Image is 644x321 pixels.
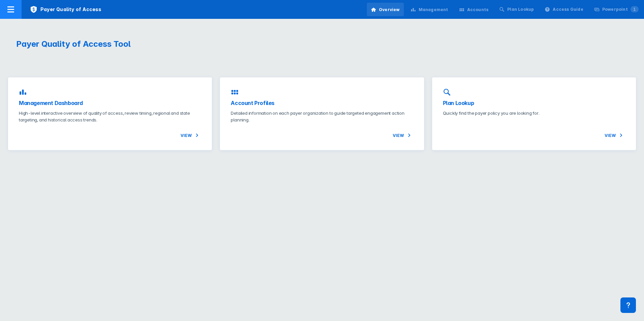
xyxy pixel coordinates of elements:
div: Plan Lookup [507,6,534,12]
a: Management [407,3,452,16]
h1: Payer Quality of Access Tool [16,39,314,49]
p: Detailed information on each payer organization to guide targeted engagement action planning. [231,110,413,123]
a: Account ProfilesDetailed information on each payer organization to guide targeted engagement acti... [220,77,424,150]
span: View [605,131,625,139]
a: Overview [367,3,404,16]
a: Accounts [455,3,493,16]
div: Contact Support [620,297,636,313]
a: Management DashboardHigh-level interactive overview of quality of access, review timing, regional... [8,77,212,150]
h3: Plan Lookup [443,99,625,107]
h3: Account Profiles [231,99,413,107]
p: Quickly find the payer policy you are looking for. [443,110,625,116]
h3: Management Dashboard [19,99,201,107]
div: Powerpoint [602,6,639,12]
div: Management [419,7,448,13]
div: Accounts [467,7,489,13]
div: Access Guide [553,6,583,12]
span: 1 [631,6,639,12]
span: View [181,131,201,139]
p: High-level interactive overview of quality of access, review timing, regional and state targeting... [19,110,201,123]
span: View [393,131,413,139]
div: Overview [379,7,400,13]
